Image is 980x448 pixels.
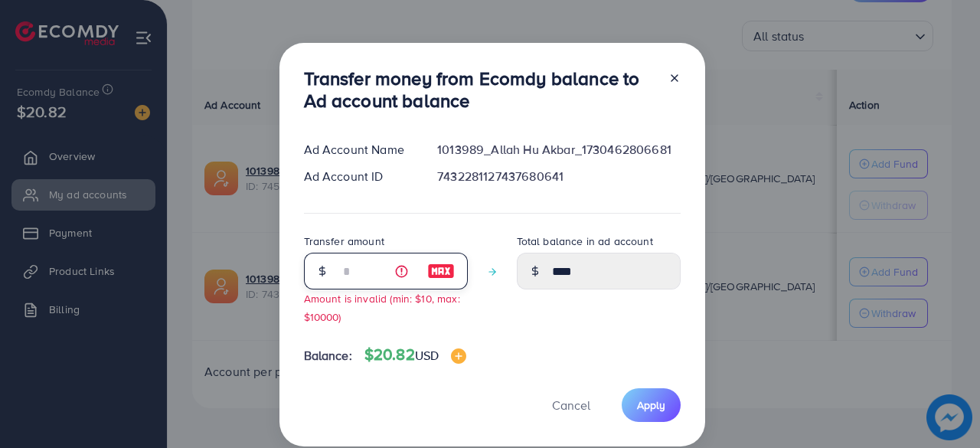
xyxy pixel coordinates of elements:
[364,345,466,365] h4: $20.82
[292,168,426,185] div: Ad Account ID
[451,348,466,364] img: image
[425,168,692,185] div: 7432281127437680641
[552,397,590,414] span: Cancel
[292,141,426,159] div: Ad Account Name
[425,141,692,159] div: 1013989_Allah Hu Akbar_1730462806681
[533,388,609,421] button: Cancel
[304,67,656,112] h3: Transfer money from Ecomdy balance to Ad account balance
[304,291,460,323] small: Amount is invalid (min: $10, max: $10000)
[622,388,681,421] button: Apply
[637,397,665,413] span: Apply
[517,234,653,249] label: Total balance in ad account
[304,234,384,249] label: Transfer amount
[304,347,352,365] span: Balance:
[415,347,439,364] span: USD
[427,262,455,280] img: image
